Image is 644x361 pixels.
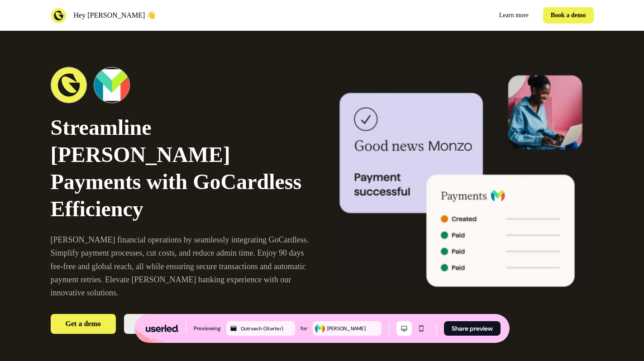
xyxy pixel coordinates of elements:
[301,324,307,333] div: for
[327,324,380,332] div: [PERSON_NAME]
[194,324,221,333] div: Previewing
[396,321,412,336] button: Desktop mode
[51,114,310,223] h1: Streamline [PERSON_NAME] Payments with GoCardless Efficiency
[51,314,116,334] button: Get a demo
[74,10,156,21] p: Hey [PERSON_NAME] 👋
[492,7,536,24] a: Learn more
[543,7,594,24] button: Book a demo
[124,314,191,334] a: Learn more
[241,324,293,332] div: Outreach (Starter)
[51,233,310,299] p: [PERSON_NAME] financial operations by seamlessly integrating GoCardless. Simplify payment process...
[414,321,429,336] button: Mobile mode
[444,321,501,336] button: Share preview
